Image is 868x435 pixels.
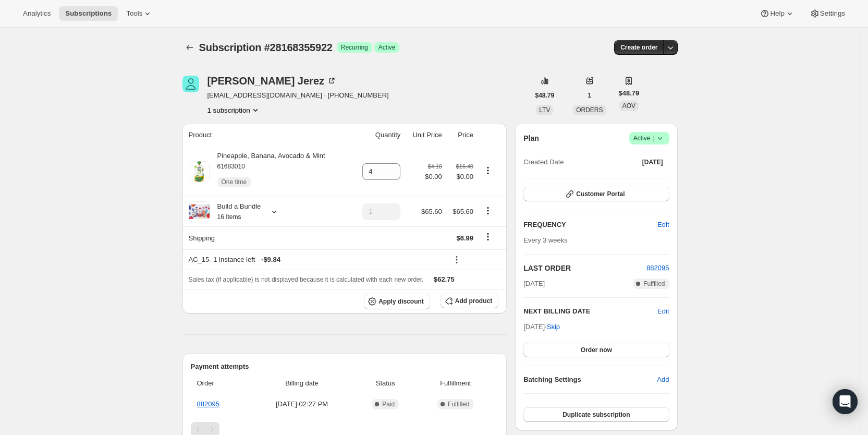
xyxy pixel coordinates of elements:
span: Add product [455,297,492,305]
button: Skip [541,319,566,335]
button: Edit [651,216,675,233]
img: product img [189,161,210,182]
span: Fulfilled [643,280,665,288]
th: Product [182,124,352,147]
span: Billing date [252,378,352,389]
button: Customer Portal [523,187,669,201]
span: Subscription #28168355922 [199,42,333,53]
th: Unit Price [404,124,445,147]
span: Created Date [523,157,564,167]
span: [DATE] · [523,323,560,331]
button: Duplicate subscription [523,407,669,422]
button: Product actions [480,205,496,216]
span: $0.00 [448,172,473,182]
span: $65.60 [421,208,442,215]
span: Apply discount [378,297,424,306]
button: Order now [523,343,669,357]
span: - $9.84 [261,255,280,265]
button: Subscriptions [59,6,118,21]
div: Open Intercom Messenger [833,389,858,414]
button: $48.79 [529,88,561,103]
h6: Batching Settings [523,374,657,385]
small: $16.40 [456,163,473,170]
span: $62.75 [434,275,455,283]
span: Help [770,9,784,18]
span: Active [378,43,396,52]
h2: Plan [523,133,539,143]
span: Duplicate subscription [563,410,630,419]
button: Create order [614,40,664,55]
span: $6.99 [456,234,473,242]
small: $4.10 [428,163,442,170]
span: [DATE] [642,158,663,166]
span: Tools [126,9,142,18]
div: AC_15 - 1 instance left [189,255,442,265]
span: Rebecca Jerez [182,76,199,92]
small: 61683010 [217,163,245,170]
th: Order [191,372,249,395]
span: $0.00 [425,172,442,182]
button: Analytics [17,6,57,21]
h2: NEXT BILLING DATE [523,306,657,317]
span: Fulfillment [419,378,492,389]
button: Add product [441,294,498,308]
button: [DATE] [636,155,669,170]
span: Create order [620,43,657,52]
span: Active [633,133,665,143]
div: Pineapple, Banana, Avocado & Mint [210,151,325,192]
span: Settings [820,9,845,18]
button: Tools [120,6,159,21]
button: 882095 [646,263,669,273]
span: | [653,134,654,142]
button: Add [651,371,675,388]
button: Subscriptions [182,40,197,55]
button: Shipping actions [480,231,496,243]
a: 882095 [197,400,219,408]
small: 16 Items [217,213,241,221]
div: Build a Bundle [210,201,261,222]
button: Product actions [480,165,496,176]
button: Edit [657,306,669,317]
span: Order now [581,346,612,354]
span: $65.60 [453,208,473,215]
h2: FREQUENCY [523,220,657,230]
span: $48.79 [535,91,555,100]
span: Every 3 weeks [523,236,568,244]
h2: Payment attempts [191,361,499,372]
button: Help [753,6,801,21]
th: Price [445,124,476,147]
button: Apply discount [364,294,430,309]
th: Quantity [352,124,404,147]
span: Analytics [23,9,51,18]
span: Edit [657,220,669,230]
button: Settings [803,6,851,21]
span: Add [657,374,669,385]
button: 1 [582,88,598,103]
span: [DATE] · 02:27 PM [252,399,352,409]
span: [DATE] [523,279,545,289]
span: Recurring [341,43,368,52]
span: $48.79 [619,88,640,99]
th: Shipping [182,226,352,249]
a: 882095 [646,264,669,272]
span: [EMAIL_ADDRESS][DOMAIN_NAME] · [PHONE_NUMBER] [207,90,389,101]
span: Skip [547,322,560,332]
span: LTV [539,106,550,114]
div: [PERSON_NAME] Jerez [207,76,337,86]
span: Status [358,378,412,389]
h2: LAST ORDER [523,263,646,273]
span: 1 [588,91,592,100]
span: Paid [382,400,395,408]
span: Customer Portal [576,190,625,198]
span: Sales tax (if applicable) is not displayed because it is calculated with each new order. [189,276,424,283]
span: Fulfilled [448,400,469,408]
span: One time [222,178,247,186]
span: AOV [622,102,635,110]
button: Product actions [207,105,261,115]
span: ORDERS [576,106,603,114]
span: Subscriptions [65,9,112,18]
